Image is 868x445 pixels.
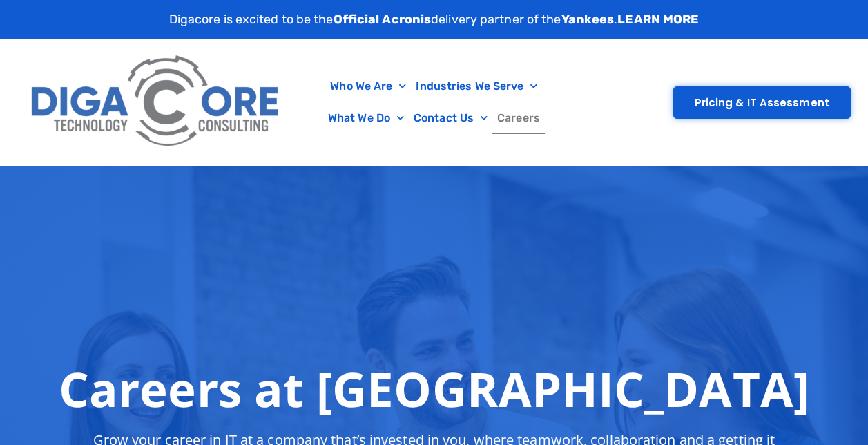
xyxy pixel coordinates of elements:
[673,86,851,119] a: Pricing & IT Assessment
[411,70,542,102] a: Industries We Serve
[59,361,809,416] h1: Careers at [GEOGRAPHIC_DATA]
[617,12,699,27] a: LEARN MORE
[323,102,409,134] a: What We Do
[561,12,615,27] strong: Yankees
[334,12,432,27] strong: Official Acronis
[24,46,288,158] img: Digacore Logo
[295,70,572,134] nav: Menu
[169,10,700,29] p: Digacore is excited to be the delivery partner of the .
[325,70,411,102] a: Who We Are
[409,102,492,134] a: Contact Us
[695,97,829,108] span: Pricing & IT Assessment
[492,102,545,134] a: Careers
